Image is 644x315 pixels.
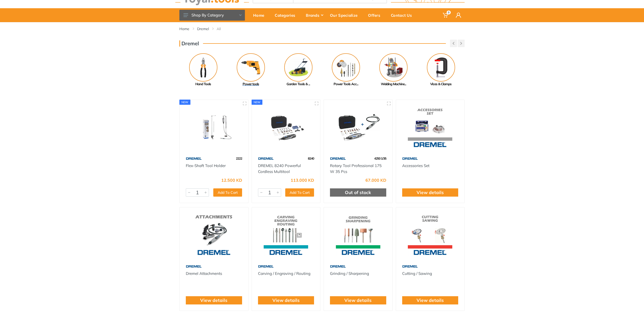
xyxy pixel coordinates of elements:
[258,154,274,163] img: 67.webp
[250,10,271,21] div: Home
[256,212,316,257] img: Royal Tools - Carving / Engraving / Routing
[179,53,227,87] a: Hand Tools
[186,154,202,163] img: 67.webp
[179,100,190,105] div: new
[402,154,418,163] img: 67.webp
[387,10,419,21] div: Contact Us
[387,8,419,22] a: Contact Us
[330,163,382,174] a: Rotary Tool Professional 175 W 35 Pcs
[227,82,274,87] div: Power tools
[271,8,302,22] a: Categories
[274,53,322,87] a: Garden Tools & ...
[189,53,217,82] img: Royal - Hand Tools
[326,10,364,21] div: Our Specialize
[332,53,360,82] img: Royal - Power Tools Accessories
[186,271,222,276] a: Dremel Attachments
[364,8,387,22] a: Offers
[328,104,388,149] img: Royal Tools - Rotary Tool Professional 175 W 35 Pcs
[328,212,388,257] img: Royal Tools - Grinding / Sharpening
[330,188,386,197] div: Out of stock
[284,53,312,82] img: Royal - Garden Tools & Accessories
[236,156,242,160] span: 2222
[402,163,429,168] a: Accessories Set
[370,82,417,87] div: Welding Machine...
[179,82,227,87] div: Hand Tools
[427,53,455,82] img: Royal - Vices & Clamps
[417,297,444,304] a: View details
[258,163,301,174] a: DREMEL 8240 Powerful Cordless Multitool
[258,271,310,276] a: Carving / Engraving / Routing
[417,53,465,87] a: Vices & Clamps
[402,262,418,271] img: 67.webp
[200,297,227,304] a: View details
[370,53,417,87] a: Welding Machine...
[227,53,274,87] a: Power tools
[417,189,444,196] a: View details
[374,156,386,160] span: 4250 1/35
[365,178,386,182] div: 67.000 KD
[256,104,316,149] img: Royal Tools - DREMEL 8240 Powerful Cordless Multitool
[184,212,244,257] img: Royal Tools - Dremel Attachments
[401,104,460,149] img: Royal Tools - Accessories Set
[179,26,189,31] a: Home
[308,156,314,160] span: 8240
[258,262,274,271] img: 67.webp
[447,11,451,14] span: 0
[364,10,387,21] div: Offers
[221,178,242,182] div: 12.500 KD
[237,53,265,82] img: Royal - Power tools
[252,100,263,105] div: new
[186,163,226,168] a: Flex-Shaft Tool Holder
[250,8,271,22] a: Home
[285,188,314,197] button: Add To Cart
[330,262,346,271] img: 67.webp
[213,188,242,197] button: Add To Cart
[326,8,364,22] a: Our Specialize
[274,82,322,87] div: Garden Tools & ...
[344,297,372,304] a: View details
[179,26,465,31] nav: breadcrumb
[197,26,209,31] a: Dremel
[179,10,245,21] button: Shop By Category
[401,212,460,257] img: Royal Tools - Cutting / Sawing
[186,262,202,271] img: 67.webp
[271,10,302,21] div: Categories
[291,178,314,182] div: 113.000 KD
[379,53,408,82] img: Royal - Welding Machine & Tools
[272,297,300,304] a: View details
[302,10,326,21] div: Brands
[184,104,244,149] img: Royal Tools - Flex-Shaft Tool Holder
[417,82,465,87] div: Vices & Clamps
[322,82,370,87] div: Power Tools Acc...
[322,53,370,87] a: Power Tools Acc...
[179,40,199,47] h3: Dremel
[402,271,432,276] a: Cutting / Sawing
[330,154,346,163] img: 67.webp
[330,271,369,276] a: Grinding / Sharpening
[439,8,452,22] a: 0
[217,26,228,31] li: All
